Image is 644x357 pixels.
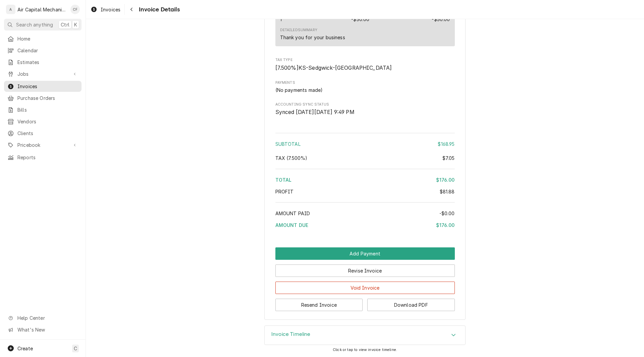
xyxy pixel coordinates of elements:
[17,141,68,148] span: Pricebook
[439,210,455,217] div: -$0.00
[275,57,455,63] span: Tax Type
[74,21,77,28] span: K
[4,312,82,323] a: Go to Help Center
[4,152,82,163] a: Reports
[275,80,455,94] div: Payments
[275,176,455,183] div: Total
[61,21,69,28] span: Ctrl
[275,222,455,229] div: Amount Due
[271,331,311,338] h3: Invoice Timeline
[275,264,455,277] button: Revise Invoice
[351,16,369,23] div: Price
[88,4,123,15] a: Invoices
[265,326,465,345] div: Accordion Header
[6,5,15,14] div: A
[4,93,82,104] a: Purchase Orders
[17,130,78,137] span: Clients
[17,59,78,66] span: Estimates
[275,64,455,72] span: Tax Type
[275,80,455,85] label: Payments
[17,314,77,321] span: Help Center
[367,299,455,311] button: Download PDF
[275,247,455,260] button: Add Payment
[436,222,454,229] div: $176.00
[275,177,292,183] span: Total
[275,299,363,311] button: Resend Invoice
[264,325,466,345] div: Invoice Timeline
[4,57,82,68] a: Estimates
[275,102,455,116] div: Accounting Sync Status
[280,27,317,33] div: Detailed Summary
[70,5,80,14] div: CF
[280,16,282,23] div: Quantity
[275,188,455,195] div: Profit
[436,176,454,183] div: $176.00
[17,118,78,125] span: Vendors
[4,33,82,44] a: Home
[438,140,454,147] div: $168.95
[275,102,455,107] span: Accounting Sync Status
[17,154,78,161] span: Reports
[4,104,82,115] a: Bills
[101,6,120,13] span: Invoices
[16,21,53,28] span: Search anything
[17,95,78,102] span: Purchase Orders
[275,247,455,311] div: Button Group
[4,128,82,139] a: Clients
[275,222,309,228] span: Amount Due
[275,65,392,71] span: [6.5%] Kansas State [1%] Kansas, Sedgwick County [0%] Kansas, Wichita City
[4,139,82,151] a: Go to Pricebook
[17,47,78,54] span: Calendar
[280,34,345,41] div: Thank you for your business
[17,35,78,42] span: Home
[440,188,455,195] div: $81.88
[275,210,455,217] div: Amount Paid
[17,346,33,351] span: Create
[4,19,82,31] button: Search anythingCtrlK
[442,155,455,162] div: $7.05
[17,70,68,77] span: Jobs
[275,141,301,147] span: Subtotal
[275,260,455,277] div: Button Group Row
[333,348,397,352] span: Click or tap to view invoice timeline.
[432,16,450,23] div: Amount
[17,326,77,333] span: What's New
[17,6,67,13] div: Air Capital Mechanical
[275,130,455,233] div: Amount Summary
[74,345,77,352] span: C
[4,116,82,127] a: Vendors
[4,45,82,56] a: Calendar
[70,5,80,14] div: Charles Faure's Avatar
[275,155,455,162] div: Tax
[275,277,455,294] div: Button Group Row
[275,109,355,115] span: Synced [DATE][DATE] 9:49 PM
[4,324,82,335] a: Go to What's New
[275,211,310,216] span: Amount Paid
[275,282,455,294] button: Void Invoice
[265,326,465,345] button: Accordion Details Expand Trigger
[126,4,137,15] button: Navigate back
[275,189,294,194] span: Profit
[275,155,308,161] span: [6.5%] Kansas State [1%] Kansas, Sedgwick County [0%] Kansas, Wichita City
[4,68,82,79] a: Go to Jobs
[275,140,455,147] div: Subtotal
[275,294,455,311] div: Button Group Row
[17,106,78,113] span: Bills
[275,247,455,260] div: Button Group Row
[275,108,455,116] span: Accounting Sync Status
[4,81,82,92] a: Invoices
[17,83,78,90] span: Invoices
[275,57,455,72] div: Tax Type
[137,5,179,14] span: Invoice Details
